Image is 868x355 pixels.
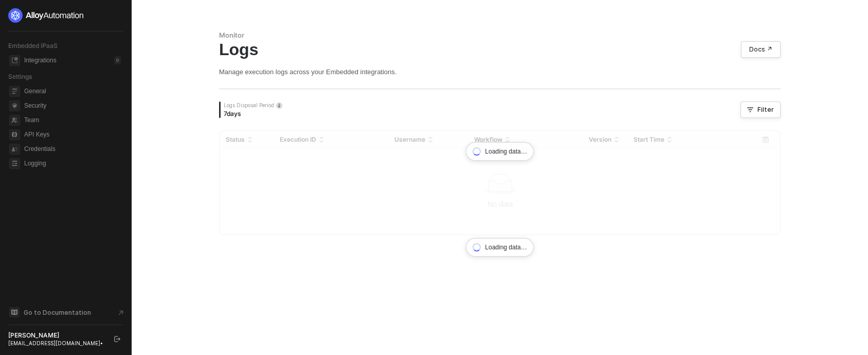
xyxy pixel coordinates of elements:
[8,8,123,23] a: logo
[757,106,774,114] div: Filter
[24,99,121,112] span: Security
[466,142,533,161] div: Loading data…
[8,42,58,49] span: Embedded iPaaS
[8,331,105,340] div: [PERSON_NAME]
[219,67,781,76] div: Manage execution logs across your Embedded integrations.
[24,114,121,126] span: Team
[9,307,20,317] span: documentation
[9,86,20,97] span: general
[740,102,781,118] button: Filter
[114,336,120,342] span: logout
[219,40,781,59] div: Logs
[116,308,126,318] span: document-arrow
[466,238,533,257] div: Loading data…
[8,306,123,318] a: Knowledge Base
[219,31,781,40] div: Monitor
[224,110,282,118] div: 7 days
[8,73,32,80] span: Settings
[8,8,84,23] img: logo
[8,340,105,347] div: [EMAIL_ADDRESS][DOMAIN_NAME] •
[24,157,121,170] span: Logging
[9,115,20,126] span: team
[24,85,121,97] span: General
[24,128,121,141] span: API Keys
[224,102,282,109] div: Logs Disposal Period
[24,308,91,317] span: Go to Documentation
[741,41,781,58] a: Docs ↗
[9,55,20,66] span: integrations
[9,144,20,155] span: credentials
[24,56,57,65] div: Integrations
[9,100,20,111] span: security
[114,56,121,64] div: 0
[749,45,772,54] div: Docs ↗
[24,143,121,155] span: Credentials
[9,158,20,169] span: logging
[9,129,20,140] span: api-key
